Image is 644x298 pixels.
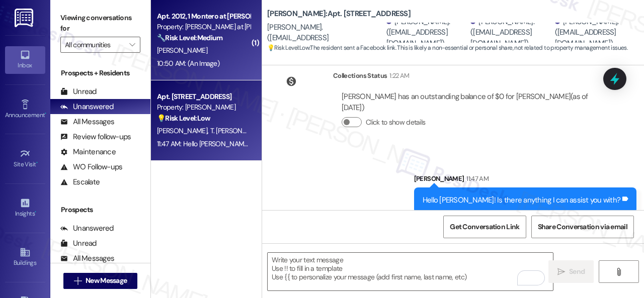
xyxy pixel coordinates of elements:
div: [PERSON_NAME]. ([EMAIL_ADDRESS][DOMAIN_NAME]) [470,17,552,49]
strong: 💡 Risk Level: Low [157,114,210,123]
i:  [74,277,82,285]
a: Site Visit • [5,145,45,172]
div: Unread [60,238,97,249]
div: Property: [PERSON_NAME] [157,102,250,113]
img: ResiDesk Logo [15,9,35,27]
div: [PERSON_NAME] has an outstanding balance of $0 for [PERSON_NAME] (as of [DATE]) [342,91,597,113]
span: Get Conversation Link [450,222,519,232]
div: [PERSON_NAME] Sasha-[PERSON_NAME]. ([EMAIL_ADDRESS][DOMAIN_NAME]) [267,11,384,54]
textarea: To enrich screen reader interactions, please activate Accessibility in Grammarly extension settings [268,253,553,290]
div: All Messages [60,117,114,127]
div: All Messages [60,253,114,264]
a: Insights • [5,194,45,222]
div: 1:22 AM [387,70,409,81]
div: 10:50 AM: (An Image) [157,59,219,68]
div: Prospects [50,205,150,215]
span: • [45,110,46,117]
button: New Message [63,273,138,289]
div: [PERSON_NAME]. ([EMAIL_ADDRESS][DOMAIN_NAME]) [386,17,468,49]
span: Share Conversation via email [538,222,627,232]
label: Viewing conversations for [60,10,140,37]
a: Buildings [5,244,45,271]
div: Escalate [60,177,100,187]
span: • [35,209,36,216]
div: 11:47 AM [464,173,489,184]
div: Maintenance [60,147,116,157]
div: Property: [PERSON_NAME] at [PERSON_NAME] [157,22,250,32]
div: Unanswered [60,223,114,234]
div: Apt. [STREET_ADDRESS] [157,91,250,102]
div: [PERSON_NAME] [414,173,636,187]
div: [PERSON_NAME]. ([EMAIL_ADDRESS][DOMAIN_NAME]) [555,17,636,49]
div: Prospects + Residents [50,68,150,78]
div: 11:47 AM: Hello [PERSON_NAME]! Is there anything I can assist you with? [157,139,364,148]
div: WO Follow-ups [60,162,122,172]
div: Hello [PERSON_NAME]! Is there anything I can assist you with? [423,195,620,206]
span: • [36,159,38,166]
i:  [129,41,135,49]
label: Click to show details [366,117,425,128]
div: Unanswered [60,102,114,112]
a: Inbox [5,46,45,73]
span: : The resident sent a Facebook link. This is likely a non-essential or personal share, not relate... [267,43,627,53]
div: Review follow-ups [60,132,131,142]
strong: 🔧 Risk Level: Medium [157,33,222,42]
strong: 💡 Risk Level: Low [267,44,309,52]
span: Send [569,266,585,277]
div: Unread [60,86,97,97]
span: T. [PERSON_NAME] [210,126,269,135]
span: New Message [86,275,127,286]
i:  [615,268,622,276]
input: All communities [65,37,124,53]
i:  [557,268,565,276]
button: Send [548,260,594,283]
span: [PERSON_NAME] [157,126,210,135]
button: Share Conversation via email [531,216,634,238]
div: Collections Status [333,70,387,81]
button: Get Conversation Link [443,216,526,238]
div: Apt. 2012, 1 Montero at [PERSON_NAME] [157,11,250,22]
b: [PERSON_NAME]: Apt. [STREET_ADDRESS] [267,9,411,19]
span: [PERSON_NAME] [157,46,207,55]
